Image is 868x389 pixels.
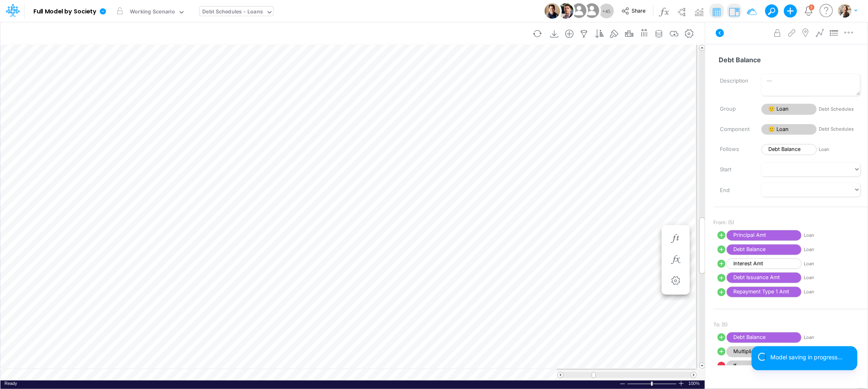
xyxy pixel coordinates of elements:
span: Repayment Type 1 Amt [726,286,802,297]
img: User Image Icon [544,3,560,19]
label: Description [714,74,755,88]
span: 100% [689,380,701,387]
span: Debt Balance [761,144,817,155]
div: Zoom level [689,380,701,387]
div: In Ready mode [4,380,17,387]
label: Component [714,122,755,136]
div: Model saving in progress... [770,353,851,361]
div: 3 unread items [811,5,813,9]
label: End [714,184,755,197]
div: Zoom Out [619,381,626,387]
span: Debt Schedules [819,106,860,113]
span: 🙂 Loan [761,124,817,135]
div: Zoom [627,380,678,387]
span: Multiplication [726,346,802,357]
span: Share [632,7,645,13]
div: Debt Schedules - Loans [203,8,263,17]
span: Principal Amt [726,230,802,241]
span: 🙂 Loan [761,104,817,115]
div: Zoom [651,382,653,386]
button: Share [617,5,651,17]
a: Notifications [804,6,813,15]
img: User Image Icon [583,2,601,20]
span: To: (5) [713,321,728,328]
span: Loan [819,146,860,153]
span: Debt Issuance Amt [726,272,802,283]
input: — Node name — [713,52,861,68]
span: Debt Balance [726,244,802,255]
label: Follows [714,142,755,156]
span: Debt Schedules [819,126,860,133]
span: + 45 [602,9,610,14]
div: Zoom In [678,380,684,387]
label: Start [714,163,755,177]
span: Debt Balance [726,332,802,343]
b: Full Model by Society [33,8,96,15]
span: From: (5) [713,219,734,226]
span: Ready [4,381,17,386]
label: Group [714,102,755,116]
span: Interest Amt [726,258,802,269]
div: Working Scenario [130,8,175,17]
input: Type a title here [7,26,528,42]
img: User Image Icon [570,2,588,20]
img: User Image Icon [558,3,573,19]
